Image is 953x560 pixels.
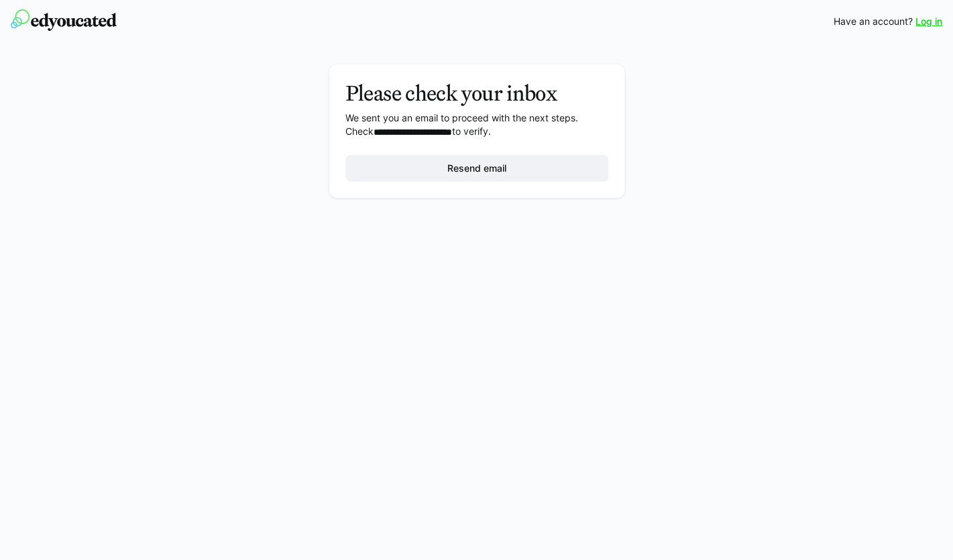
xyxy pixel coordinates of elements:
button: Resend email [345,155,608,182]
span: Resend email [445,162,508,175]
img: edyoucated [11,9,117,31]
h3: Please check your inbox [345,80,608,106]
a: Log in [915,15,942,28]
p: We sent you an email to proceed with the next steps. Check to verify. [345,111,608,139]
span: Have an account? [834,15,913,28]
